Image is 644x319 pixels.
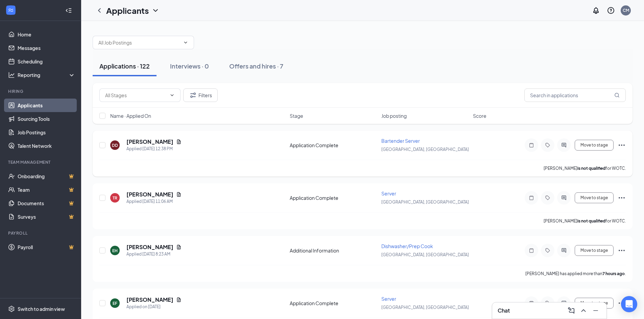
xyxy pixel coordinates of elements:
svg: Tag [544,248,552,253]
button: Minimize [590,305,601,316]
svg: ActiveChat [560,142,568,148]
h5: [PERSON_NAME] [126,296,173,303]
div: Interviews · 0 [170,62,209,70]
a: Messages [18,41,75,55]
svg: Minimize [592,307,600,315]
span: [GEOGRAPHIC_DATA], [GEOGRAPHIC_DATA] [381,252,469,257]
a: PayrollCrown [18,240,75,254]
svg: Document [176,139,182,144]
h5: [PERSON_NAME] [126,243,173,251]
a: SurveysCrown [18,210,75,223]
svg: Ellipses [618,299,626,307]
svg: ActiveChat [560,248,568,253]
h5: [PERSON_NAME] [126,138,173,145]
button: Move to stage [575,192,614,203]
input: Search in applications [524,88,626,102]
svg: Collapse [65,7,72,14]
a: Scheduling [18,55,75,68]
svg: Note [527,142,535,148]
div: Payroll [8,230,74,236]
svg: ChevronUp [579,307,588,315]
h1: Applicants [106,5,149,16]
svg: Ellipses [618,194,626,202]
svg: ComposeMessage [567,307,575,315]
span: [GEOGRAPHIC_DATA], [GEOGRAPHIC_DATA] [381,147,469,152]
div: Applied on [DATE] [126,303,182,310]
div: Team Management [8,159,74,165]
svg: Note [527,300,535,306]
div: CM [623,7,629,13]
svg: ChevronDown [183,40,188,45]
svg: Note [527,248,535,253]
svg: ActiveChat [560,195,568,201]
svg: QuestionInfo [607,6,615,15]
div: Applied [DATE] 8:23 AM [126,251,182,258]
div: TR [113,195,117,201]
a: Job Postings [18,126,75,139]
a: OnboardingCrown [18,169,75,183]
svg: Ellipses [618,246,626,255]
div: Switch to admin view [18,305,65,312]
div: DD [112,142,118,148]
b: is not qualified [577,166,605,171]
a: DocumentsCrown [18,196,75,210]
svg: Note [527,195,535,201]
div: Hiring [8,88,74,94]
button: Move to stage [575,140,614,151]
svg: ActiveChat [560,300,568,306]
input: All Stages [105,91,167,99]
svg: ChevronLeft [95,6,103,15]
svg: Notifications [592,6,600,15]
svg: Filter [189,91,197,99]
div: Application Complete [290,194,377,201]
div: EH [112,248,118,254]
span: Server [381,190,396,196]
span: Score [473,112,486,119]
h5: [PERSON_NAME] [126,191,173,198]
span: Stage [290,112,303,119]
button: Move to stage [575,298,614,309]
svg: ChevronDown [151,6,160,15]
span: Name · Applied On [110,112,151,119]
svg: Settings [8,305,15,312]
a: Home [18,28,75,41]
svg: Document [176,244,182,250]
div: Application Complete [290,300,377,307]
svg: Tag [544,142,552,148]
svg: Analysis [8,72,15,78]
svg: Ellipses [618,141,626,149]
div: Applications · 122 [99,62,150,70]
div: Applied [DATE] 12:38 PM [126,145,182,152]
b: 7 hours ago [602,271,625,276]
div: Offers and hires · 7 [229,62,283,70]
p: [PERSON_NAME] for WOTC. [544,165,626,171]
div: Reporting [18,72,76,78]
b: is not qualified [577,218,605,223]
div: EF [113,300,117,306]
button: ComposeMessage [566,305,577,316]
p: [PERSON_NAME] for WOTC. [544,218,626,224]
a: TeamCrown [18,183,75,196]
button: Move to stage [575,245,614,256]
a: Talent Network [18,139,75,153]
a: Sourcing Tools [18,112,75,126]
svg: Document [176,192,182,197]
a: Applicants [18,99,75,112]
span: Bartender Server [381,138,420,144]
span: [GEOGRAPHIC_DATA], [GEOGRAPHIC_DATA] [381,200,469,205]
svg: ChevronDown [169,92,175,98]
span: Dishwasher/Prep Cook [381,243,433,249]
div: Open Intercom Messenger [621,296,637,312]
button: ChevronUp [578,305,589,316]
div: Applied [DATE] 11:06 AM [126,198,182,205]
button: Filter Filters [183,88,218,102]
h3: Chat [498,307,510,314]
div: Additional Information [290,247,377,254]
svg: Tag [544,300,552,306]
p: [PERSON_NAME] has applied more than . [525,271,626,276]
svg: Document [176,297,182,302]
svg: WorkstreamLogo [7,7,14,14]
span: [GEOGRAPHIC_DATA], [GEOGRAPHIC_DATA] [381,305,469,310]
svg: Tag [544,195,552,201]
